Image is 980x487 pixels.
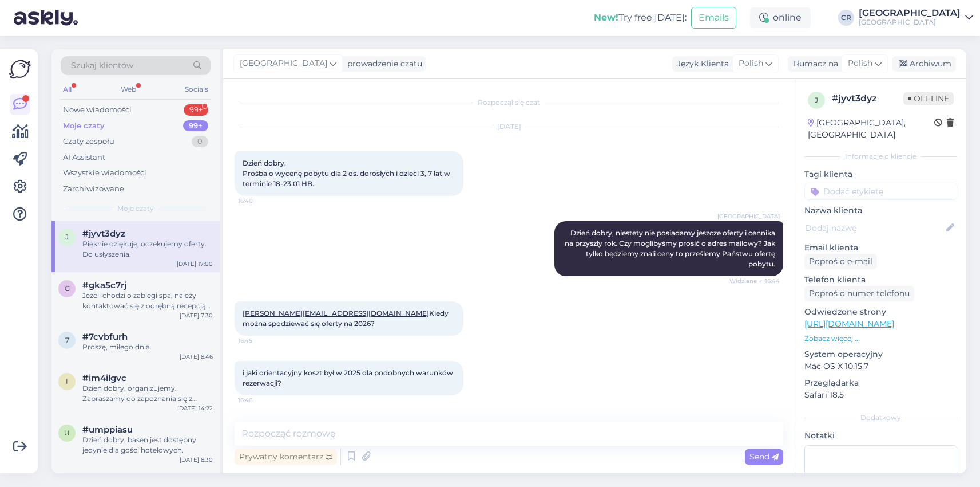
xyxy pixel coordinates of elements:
[82,373,126,383] span: #im4ilgvc
[805,222,944,234] input: Dodaj nazwę
[804,183,957,200] input: Dodać etykietę
[82,229,125,239] span: #jyvt3dyz
[118,82,138,97] div: Web
[804,168,957,180] p: Tagi klienta
[565,229,777,268] span: Dzień dobry, niestety nie posiadamy jeszcze oferty i cennika na przyszły rok. Czy moglibyśmy pros...
[82,342,213,352] div: Proszę, miłego dnia.
[61,82,74,97] div: All
[804,274,957,286] p: Telefon klienta
[691,7,736,29] button: Emails
[804,205,957,217] p: Nazwa klienta
[64,429,70,437] span: u
[235,449,337,465] div: Prywatny komentarz
[63,167,146,179] div: Wszystkie wiadomości
[82,383,213,404] div: Dzień dobry, organizujemy. Zapraszamy do zapoznania się z Naszym pakietem świątecznym na Naszej s...
[66,377,68,386] span: i
[672,58,729,70] div: Język Klienta
[63,104,132,116] div: Nowe wiadomości
[804,151,957,162] div: Informacje o kliencie
[243,159,452,188] span: Dzień dobry, Prośba o wycenę pobytu dla 2 os. dorosłych i dzieci 3, 7 lat w terminie 18-23.01 HB.
[238,396,281,404] span: 16:46
[243,368,455,387] span: i jaki orientacyjny koszt był w 2025 dla podobnych warunków rezerwacji?
[749,451,779,462] span: Send
[238,336,281,345] span: 16:45
[9,58,31,80] img: Askly Logo
[832,92,903,105] div: # jyvt3dyz
[65,336,69,344] span: 7
[82,290,213,311] div: Jeżeli chodzi o zabiegi spa, należy kontaktować się z odrębną recepcją spa pod numerem telefonu [...
[717,212,780,221] span: [GEOGRAPHIC_DATA]
[903,92,954,105] span: Offline
[240,57,327,70] span: [GEOGRAPHIC_DATA]
[750,7,811,28] div: online
[117,203,154,214] span: Moje czaty
[63,152,105,163] div: AI Assistant
[804,413,957,423] div: Dodatkowy
[63,183,124,195] div: Zarchiwizowane
[82,435,213,455] div: Dzień dobry, basen jest dostępny jedynie dla gości hotelowych.
[804,377,957,389] p: Przeglądarka
[235,121,783,132] div: [DATE]
[82,239,213,260] div: Pięknie dziękuję, oczekujemy oferty. Do usłyszenia.
[177,260,213,268] div: [DATE] 17:00
[183,120,208,132] div: 99+
[180,352,213,361] div: [DATE] 8:46
[804,348,957,360] p: System operacyjny
[804,333,957,344] p: Zobacz więcej ...
[859,9,961,18] div: [GEOGRAPHIC_DATA]
[859,18,961,27] div: [GEOGRAPHIC_DATA]
[71,60,133,72] span: Szukaj klientów
[192,136,208,147] div: 0
[804,254,877,269] div: Poproś o e-mail
[788,58,838,70] div: Tłumacz na
[808,117,934,141] div: [GEOGRAPHIC_DATA], [GEOGRAPHIC_DATA]
[180,311,213,320] div: [DATE] 7:30
[859,9,973,27] a: [GEOGRAPHIC_DATA][GEOGRAPHIC_DATA]
[594,11,687,25] div: Try free [DATE]:
[804,286,914,301] div: Poproś o numer telefonu
[184,104,208,116] div: 99+
[177,404,213,413] div: [DATE] 14:22
[804,306,957,318] p: Odwiedzone strony
[235,97,783,108] div: Rozpoczął się czat
[63,136,114,147] div: Czaty zespołu
[815,96,818,104] span: j
[804,389,957,401] p: Safari 18.5
[182,82,211,97] div: Socials
[243,309,450,328] span: Kiedy można spodziewać się oferty na 2026?
[65,284,70,293] span: g
[594,12,618,23] b: New!
[63,120,105,132] div: Moje czaty
[739,57,763,70] span: Polish
[65,233,69,241] span: j
[238,197,281,205] span: 16:40
[180,455,213,464] div: [DATE] 8:30
[804,430,957,442] p: Notatki
[82,425,133,435] span: #umppiasu
[243,309,429,317] a: [PERSON_NAME][EMAIL_ADDRESS][DOMAIN_NAME]
[82,280,126,290] span: #gka5c7rj
[848,57,872,70] span: Polish
[804,319,894,329] a: [URL][DOMAIN_NAME]
[82,332,128,342] span: #7cvbfurh
[838,10,854,26] div: CR
[892,56,956,72] div: Archiwum
[729,277,780,285] span: Widziane ✓ 16:44
[804,242,957,254] p: Email klienta
[804,360,957,372] p: Mac OS X 10.15.7
[343,58,422,70] div: prowadzenie czatu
